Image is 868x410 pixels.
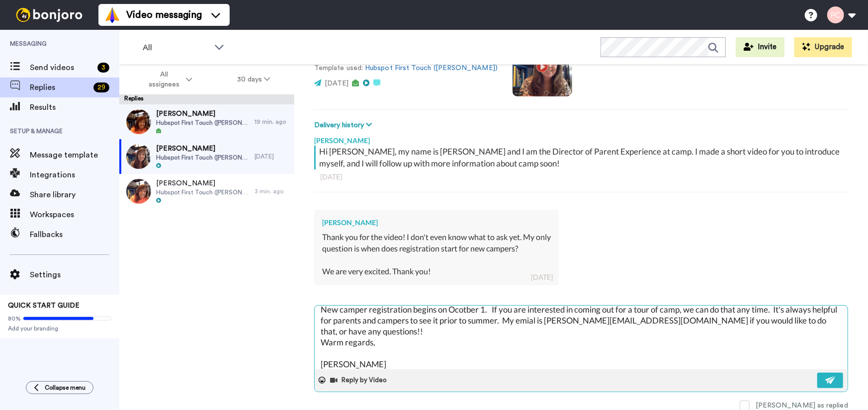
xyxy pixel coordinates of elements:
[156,119,250,127] span: Hubspot First Touch ([PERSON_NAME])
[30,229,119,241] span: Fallbacks
[255,118,289,126] div: 19 min. ago
[365,65,498,72] a: Hubspot First Touch ([PERSON_NAME])
[30,189,119,201] span: Share library
[45,384,86,392] span: Collapse menu
[26,381,93,394] button: Collapse menu
[30,269,119,281] span: Settings
[794,37,852,57] button: Upgrade
[126,8,202,22] span: Video messaging
[156,178,250,188] span: [PERSON_NAME]
[30,82,89,93] span: Replies
[322,218,551,228] div: [PERSON_NAME]
[322,232,551,277] div: Thank you for the video! I don't even know what to ask yet. My only question is when does registr...
[93,82,109,92] div: 29
[314,131,848,146] div: [PERSON_NAME]
[156,154,250,162] span: Hubspot First Touch ([PERSON_NAME])
[319,146,846,169] div: Hi [PERSON_NAME], my name is [PERSON_NAME] and I am the Director of Parent Experience at camp. I ...
[325,80,348,87] span: [DATE]
[97,63,109,73] div: 3
[119,104,294,139] a: [PERSON_NAME]Hubspot First Touch ([PERSON_NAME])19 min. ago
[320,172,842,182] div: [DATE]
[156,109,250,119] span: [PERSON_NAME]
[104,7,120,23] img: vm-color.svg
[255,187,289,195] div: 3 min. ago
[143,42,209,54] span: All
[825,376,836,384] img: send-white.svg
[314,120,375,131] button: Delivery history
[119,94,294,104] div: Replies
[30,101,119,113] span: Results
[736,37,784,57] button: Invite
[144,70,184,89] span: All assignees
[531,272,553,282] div: [DATE]
[30,62,93,74] span: Send videos
[126,144,151,169] img: 433b72f7-1249-4862-b4a0-e0b84314b06d-thumb.jpg
[121,66,215,93] button: All assignees
[8,302,80,309] span: QUICK START GUIDE
[126,179,151,204] img: 380df80e-bc05-4242-808a-43e29c1831f5-thumb.jpg
[215,71,293,88] button: 30 days
[30,209,119,221] span: Workspaces
[330,373,390,388] button: Reply by Video
[315,306,848,369] textarea: Hello [PERSON_NAME]!! New camper registration begins on Ocotber 1. If you are interested in comin...
[156,188,250,196] span: Hubspot First Touch ([PERSON_NAME])
[30,149,119,161] span: Message template
[126,109,151,134] img: 32ac4ca3-bdd9-4f3f-8608-aced519daae9-thumb.jpg
[119,139,294,174] a: [PERSON_NAME]Hubspot First Touch ([PERSON_NAME])[DATE]
[8,325,111,332] span: Add your branding
[30,169,119,181] span: Integrations
[119,174,294,209] a: [PERSON_NAME]Hubspot First Touch ([PERSON_NAME])3 min. ago
[12,8,87,22] img: bj-logo-header-white.svg
[8,315,21,323] span: 80%
[255,153,289,161] div: [DATE]
[156,144,250,154] span: [PERSON_NAME]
